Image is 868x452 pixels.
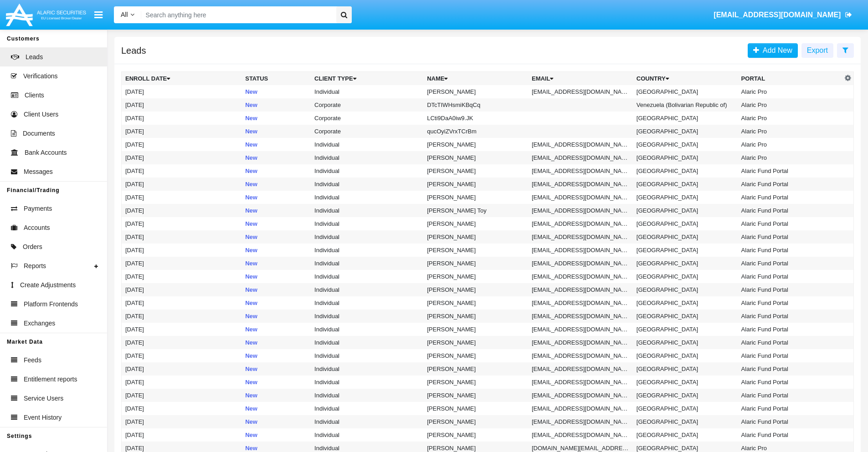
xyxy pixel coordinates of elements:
[738,138,842,151] td: Alaric Pro
[633,402,738,415] td: [GEOGRAPHIC_DATA]
[423,270,528,283] td: [PERSON_NAME]
[122,296,242,310] td: [DATE]
[633,191,738,204] td: [GEOGRAPHIC_DATA]
[633,112,738,125] td: [GEOGRAPHIC_DATA]
[311,164,423,178] td: Individual
[25,148,67,157] span: Bank Accounts
[748,43,798,58] a: Add New
[24,375,77,384] span: Entitlement reports
[122,98,242,112] td: [DATE]
[311,191,423,204] td: Individual
[528,336,633,349] td: [EMAIL_ADDRESS][DOMAIN_NAME]
[122,138,242,151] td: [DATE]
[311,151,423,164] td: Individual
[423,323,528,336] td: [PERSON_NAME]
[423,283,528,296] td: [PERSON_NAME]
[241,349,311,362] td: New
[241,402,311,415] td: New
[738,204,842,217] td: Alaric Fund Portal
[5,1,87,28] img: Logo image
[423,191,528,204] td: [PERSON_NAME]
[122,244,242,257] td: [DATE]
[633,98,738,112] td: Venezuela (Bolivarian Republic of)
[633,323,738,336] td: [GEOGRAPHIC_DATA]
[528,283,633,296] td: [EMAIL_ADDRESS][DOMAIN_NAME]
[241,85,311,98] td: New
[528,257,633,270] td: [EMAIL_ADDRESS][DOMAIN_NAME]
[633,230,738,244] td: [GEOGRAPHIC_DATA]
[241,138,311,151] td: New
[24,223,50,233] span: Accounts
[423,415,528,428] td: [PERSON_NAME]
[528,323,633,336] td: [EMAIL_ADDRESS][DOMAIN_NAME]
[311,336,423,349] td: Individual
[738,283,842,296] td: Alaric Fund Portal
[423,151,528,164] td: [PERSON_NAME]
[23,242,42,252] span: Orders
[423,336,528,349] td: [PERSON_NAME]
[633,362,738,376] td: [GEOGRAPHIC_DATA]
[122,217,242,230] td: [DATE]
[311,296,423,310] td: Individual
[528,349,633,362] td: [EMAIL_ADDRESS][DOMAIN_NAME]
[241,204,311,217] td: New
[633,376,738,389] td: [GEOGRAPHIC_DATA]
[241,283,311,296] td: New
[25,91,44,100] span: Clients
[738,217,842,230] td: Alaric Fund Portal
[122,164,242,178] td: [DATE]
[241,244,311,257] td: New
[122,323,242,336] td: [DATE]
[423,402,528,415] td: [PERSON_NAME]
[122,428,242,442] td: [DATE]
[122,112,242,125] td: [DATE]
[24,319,55,328] span: Exchanges
[633,283,738,296] td: [GEOGRAPHIC_DATA]
[122,204,242,217] td: [DATE]
[241,257,311,270] td: New
[528,415,633,428] td: [EMAIL_ADDRESS][DOMAIN_NAME]
[122,283,242,296] td: [DATE]
[241,310,311,323] td: New
[311,283,423,296] td: Individual
[528,138,633,151] td: [EMAIL_ADDRESS][DOMAIN_NAME]
[311,138,423,151] td: Individual
[528,85,633,98] td: [EMAIL_ADDRESS][DOMAIN_NAME]
[633,310,738,323] td: [GEOGRAPHIC_DATA]
[241,362,311,376] td: New
[122,270,242,283] td: [DATE]
[241,389,311,402] td: New
[311,204,423,217] td: Individual
[714,11,841,19] span: [EMAIL_ADDRESS][DOMAIN_NAME]
[633,72,738,86] th: Country
[738,349,842,362] td: Alaric Fund Portal
[633,138,738,151] td: [GEOGRAPHIC_DATA]
[423,362,528,376] td: [PERSON_NAME]
[23,129,55,138] span: Documents
[528,151,633,164] td: [EMAIL_ADDRESS][DOMAIN_NAME]
[528,72,633,86] th: Email
[122,362,242,376] td: [DATE]
[738,191,842,204] td: Alaric Fund Portal
[633,164,738,178] td: [GEOGRAPHIC_DATA]
[423,217,528,230] td: [PERSON_NAME]
[738,376,842,389] td: Alaric Fund Portal
[122,125,242,138] td: [DATE]
[738,178,842,191] td: Alaric Fund Portal
[241,230,311,244] td: New
[311,270,423,283] td: Individual
[738,125,842,138] td: Alaric Pro
[311,230,423,244] td: Individual
[24,356,41,365] span: Feeds
[738,72,842,86] th: Portal
[633,125,738,138] td: [GEOGRAPHIC_DATA]
[24,300,78,309] span: Platform Frontends
[633,296,738,310] td: [GEOGRAPHIC_DATA]
[311,178,423,191] td: Individual
[24,394,63,403] span: Service Users
[121,47,146,54] h5: Leads
[24,413,62,422] span: Event History
[633,257,738,270] td: [GEOGRAPHIC_DATA]
[633,270,738,283] td: [GEOGRAPHIC_DATA]
[241,415,311,428] td: New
